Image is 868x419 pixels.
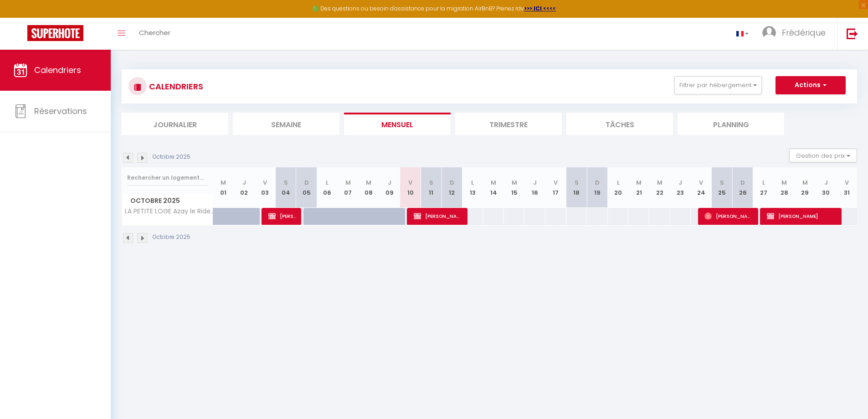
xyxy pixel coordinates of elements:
span: [PERSON_NAME] [704,207,753,225]
th: 30 [816,167,837,208]
a: ... Frédérique [755,18,837,50]
abbr: S [575,178,579,187]
th: 14 [483,167,504,208]
th: 16 [524,167,545,208]
span: [PERSON_NAME] [767,207,837,225]
th: 17 [545,167,566,208]
th: 02 [234,167,255,208]
abbr: D [304,178,309,187]
abbr: M [636,178,642,187]
span: Calendriers [34,64,81,76]
th: 22 [649,167,670,208]
th: 05 [296,167,317,208]
th: 08 [359,167,380,208]
th: 25 [712,167,733,208]
th: 15 [504,167,525,208]
abbr: L [471,178,474,187]
th: 26 [732,167,753,208]
li: Trimestre [455,113,562,135]
th: 29 [795,167,816,208]
abbr: M [345,178,351,187]
abbr: V [845,178,849,187]
img: ... [762,26,776,40]
abbr: M [491,178,496,187]
th: 03 [255,167,276,208]
abbr: J [678,178,682,187]
th: 12 [442,167,462,208]
abbr: S [720,178,724,187]
th: 06 [317,167,338,208]
abbr: M [221,178,226,187]
span: Chercher [139,28,170,37]
abbr: J [533,178,537,187]
th: 28 [774,167,795,208]
abbr: M [802,178,808,187]
abbr: L [762,178,765,187]
abbr: J [388,178,391,187]
th: 10 [400,167,421,208]
abbr: S [429,178,433,187]
a: Chercher [132,18,177,50]
input: Rechercher un logement... [127,170,208,186]
abbr: M [781,178,787,187]
li: Mensuel [344,113,451,135]
abbr: M [512,178,517,187]
abbr: V [554,178,558,187]
abbr: J [242,178,246,187]
th: 01 [213,167,234,208]
th: 07 [338,167,359,208]
th: 11 [421,167,442,208]
button: Gestion des prix [789,149,857,162]
img: Super Booking [27,25,83,41]
th: 24 [691,167,712,208]
abbr: D [450,178,454,187]
th: 21 [628,167,649,208]
abbr: L [326,178,329,187]
span: Réservations [34,105,87,117]
button: Actions [776,76,846,94]
abbr: D [740,178,745,187]
a: >>> ICI <<<< [524,5,556,12]
th: 31 [836,167,857,208]
th: 23 [670,167,691,208]
th: 04 [275,167,296,208]
h3: CALENDRIERS [147,76,203,97]
span: LA PETITE LOGE Azay le Rideau [123,208,215,215]
abbr: S [284,178,288,187]
th: 18 [566,167,587,208]
th: 13 [462,167,483,208]
th: 20 [608,167,629,208]
th: 09 [379,167,400,208]
li: Planning [678,113,784,135]
span: [PERSON_NAME] [414,207,462,225]
li: Journalier [122,113,228,135]
abbr: M [366,178,371,187]
abbr: L [617,178,620,187]
img: logout [847,28,858,39]
li: Semaine [233,113,339,135]
abbr: V [408,178,412,187]
abbr: V [263,178,267,187]
span: Frédérique [782,27,826,38]
p: Octobre 2025 [153,233,190,242]
span: [PERSON_NAME] [268,207,296,225]
abbr: J [824,178,828,187]
abbr: D [595,178,600,187]
th: 27 [753,167,774,208]
abbr: M [657,178,663,187]
p: Octobre 2025 [153,153,190,161]
abbr: V [699,178,703,187]
span: Octobre 2025 [122,194,213,207]
th: 19 [587,167,608,208]
li: Tâches [566,113,673,135]
button: Filtrer par hébergement [674,76,762,94]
